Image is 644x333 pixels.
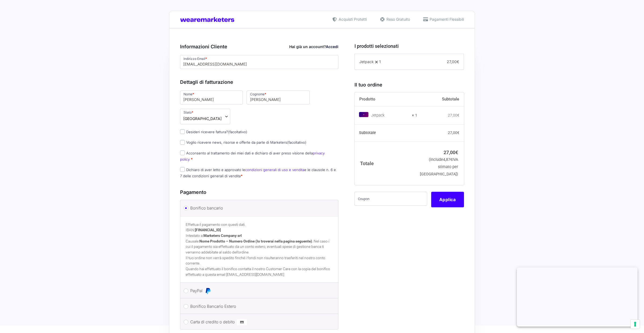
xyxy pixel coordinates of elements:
[205,288,211,294] img: PayPal
[183,116,222,121] span: Italia
[180,140,185,145] input: Voglio ricevere news, risorse e offerte da parte di Marketers(facoltativo)
[190,302,326,310] label: Bonifico Bancario Estero
[186,255,333,266] p: Il tuo ordine non verrà spedito finché i fondi non risulteranno trasferiti nel nostro conto corre...
[287,140,306,144] span: (facoltativo)
[180,168,336,178] label: Dichiaro di aver letto e approvato le e le clausole n. 6 e 7 delle condizioni generali di vendita
[447,59,459,64] span: 27,00
[180,130,247,134] label: Desideri ricevere fattura?
[180,129,185,134] input: Desideri ricevere fattura?(facoltativo)
[245,168,304,172] a: condizioni generali di uso e vendita
[180,140,306,144] label: Voglio ricevere news, risorse e offerte da parte di Marketers
[186,266,333,277] p: Quando hai effettuato il bonifico contatta il nostro Customer Care con la copia del bonifico effe...
[247,91,309,104] input: Cognome *
[379,59,381,64] span: 1
[228,130,247,134] span: (facoltativo)
[428,16,464,22] span: Pagamenti Flessibili
[190,204,326,212] label: Bonifico bancario
[417,92,464,106] th: Subtotale
[203,233,242,238] strong: Marketers Company srl
[359,59,374,64] span: Jetpack
[354,42,464,50] h3: I prodotti selezionati
[180,150,185,155] input: Acconsento al trattamento dei miei dati e dichiaro di aver preso visione dellaprivacy policy
[354,81,464,88] h3: Il tuo ordine
[371,113,409,118] div: Jetpack
[385,16,410,22] span: Reso Gratuito
[180,109,230,124] span: Stato
[337,16,367,22] span: Acquisti Protetti
[412,113,417,118] strong: × 1
[180,167,185,172] input: Dichiaro di aver letto e approvato lecondizioni generali di uso e venditae le clausole n. 6 e 7 d...
[180,91,243,104] input: Nome *
[457,131,459,135] span: €
[443,157,452,162] span: 4,87
[448,131,459,135] bdi: 27,00
[354,192,427,206] input: Coupon
[195,228,221,232] strong: [FINANCIAL_ID]
[450,157,452,162] span: €
[420,157,458,176] small: (include IVA stimato per [GEOGRAPHIC_DATA])
[190,318,326,326] label: Carta di credito o debito
[237,319,247,325] img: Carta di credito o debito
[359,112,368,117] img: Jetpack
[190,287,326,295] label: PayPal
[354,125,418,142] th: Subtotale
[199,239,312,243] strong: Nome Prodotto – Numero Ordine (lo troverai nella pagina seguente)
[186,222,333,255] p: Effettua il pagamento con questi dati. IBAN: Intestato a: Causale: . Nel caso i cui il pagamento ...
[631,320,640,329] button: Le tue preferenze relative al consenso per le tecnologie di tracciamento
[180,78,338,86] h3: Dettagli di fatturazione
[354,92,418,106] th: Prodotto
[455,150,458,155] span: €
[180,43,338,50] h3: Informazioni Cliente
[326,44,338,49] a: Accedi
[180,189,338,196] h3: Pagamento
[457,113,459,117] span: €
[431,192,464,207] button: Applica
[444,150,458,155] bdi: 27,00
[289,44,338,49] div: Hai già un account?
[448,113,459,117] bdi: 27,00
[354,142,418,185] th: Totale
[457,59,459,64] span: €
[180,151,325,161] label: Acconsento al trattamento dei miei dati e dichiaro di aver preso visione della
[180,55,338,69] input: Indirizzo Email *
